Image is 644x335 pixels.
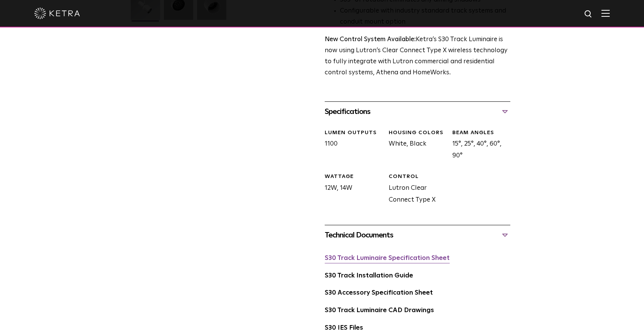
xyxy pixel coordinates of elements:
[325,129,383,137] div: LUMEN OUTPUTS
[325,272,413,279] a: S30 Track Installation Guide
[34,8,80,19] img: ketra-logo-2019-white
[325,307,434,314] a: S30 Track Luminaire CAD Drawings
[325,290,433,296] a: S30 Accessory Specification Sheet
[447,129,510,162] div: 15°, 25°, 40°, 60°, 90°
[325,34,510,79] p: Ketra’s S30 Track Luminaire is now using Lutron’s Clear Connect Type X wireless technology to ful...
[389,129,447,137] div: HOUSING COLORS
[383,129,447,162] div: White, Black
[452,129,510,137] div: BEAM ANGLES
[325,255,450,261] a: S30 Track Luminaire Specification Sheet
[389,173,447,181] div: CONTROL
[325,173,383,181] div: WATTAGE
[325,229,510,241] div: Technical Documents
[584,10,593,19] img: search icon
[319,173,383,206] div: 12W, 14W
[601,10,610,17] img: Hamburger%20Nav.svg
[325,36,416,43] strong: New Control System Available:
[383,173,447,206] div: Lutron Clear Connect Type X
[325,325,363,331] a: S30 IES Files
[319,129,383,162] div: 1100
[325,106,510,118] div: Specifications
